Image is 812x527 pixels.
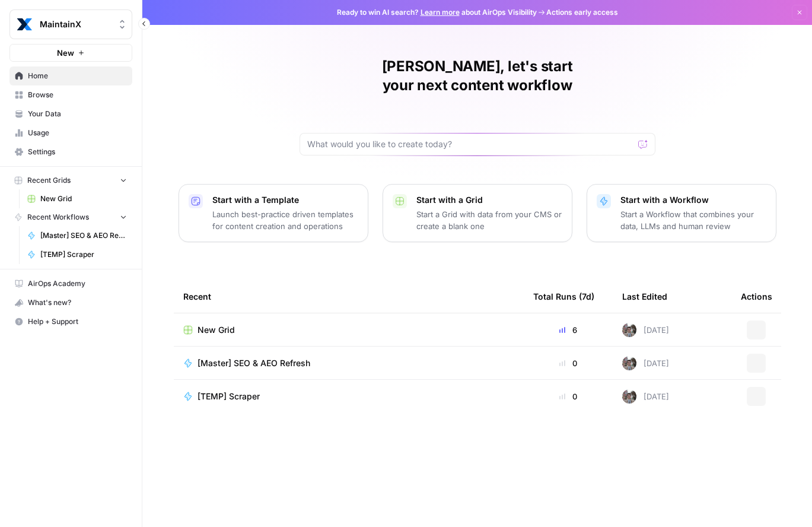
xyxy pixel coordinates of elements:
[9,9,132,39] button: Workspace: MaintainX
[622,389,669,404] div: [DATE]
[22,189,132,208] a: New Grid
[9,123,132,142] a: Usage
[9,66,132,85] a: Home
[622,356,636,370] img: a2mlt6f1nb2jhzcjxsuraj5rj4vi
[28,109,127,119] span: Your Data
[416,194,562,206] p: Start with a Grid
[622,356,669,370] div: [DATE]
[183,357,514,369] a: [Master] SEO & AEO Refresh
[741,280,772,313] div: Actions
[300,57,655,95] h1: [PERSON_NAME], let's start your next content workflow
[40,193,127,204] span: New Grid
[9,142,132,161] a: Settings
[533,391,603,402] div: 0
[28,278,127,289] span: AirOps Academy
[622,323,669,337] div: [DATE]
[28,71,127,81] span: Home
[622,323,636,337] img: a2mlt6f1nb2jhzcjxsuraj5rj4vi
[27,212,89,223] span: Recent Workflows
[533,280,594,313] div: Total Runs (7d)
[620,208,766,232] p: Start a Workflow that combines your data, LLMs and human review
[337,7,537,18] span: Ready to win AI search? about AirOps Visibility
[9,44,132,62] button: New
[40,249,127,260] span: [TEMP] Scraper
[212,208,358,232] p: Launch best-practice driven templates for content creation and operations
[416,208,562,232] p: Start a Grid with data from your CMS or create a blank one
[9,274,132,293] a: AirOps Academy
[183,391,514,402] a: [TEMP] Scraper
[57,47,74,59] span: New
[40,230,127,241] span: [Master] SEO & AEO Refresh
[9,172,132,189] button: Recent Grids
[533,324,603,336] div: 6
[179,184,368,242] button: Start with a TemplateLaunch best-practice driven templates for content creation and operations
[533,357,603,369] div: 0
[587,184,776,242] button: Start with a WorkflowStart a Workflow that combines your data, LLMs and human review
[546,7,618,18] span: Actions early access
[383,184,572,242] button: Start with a GridStart a Grid with data from your CMS or create a blank one
[9,104,132,123] a: Your Data
[9,85,132,104] a: Browse
[183,324,514,336] a: New Grid
[307,138,633,150] input: What would you like to create today?
[9,208,132,226] button: Recent Workflows
[198,324,235,336] span: New Grid
[9,293,132,312] button: What's new?
[27,175,71,186] span: Recent Grids
[622,280,667,313] div: Last Edited
[10,294,132,312] div: What's new?
[22,245,132,264] a: [TEMP] Scraper
[183,280,514,313] div: Recent
[421,8,460,17] a: Learn more
[14,14,35,35] img: MaintainX Logo
[212,194,358,206] p: Start with a Template
[620,194,766,206] p: Start with a Workflow
[622,389,636,404] img: a2mlt6f1nb2jhzcjxsuraj5rj4vi
[40,18,112,30] span: MaintainX
[198,391,260,402] span: [TEMP] Scraper
[9,312,132,331] button: Help + Support
[28,316,127,327] span: Help + Support
[28,128,127,138] span: Usage
[198,357,310,369] span: [Master] SEO & AEO Refresh
[28,90,127,100] span: Browse
[22,226,132,245] a: [Master] SEO & AEO Refresh
[28,147,127,157] span: Settings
